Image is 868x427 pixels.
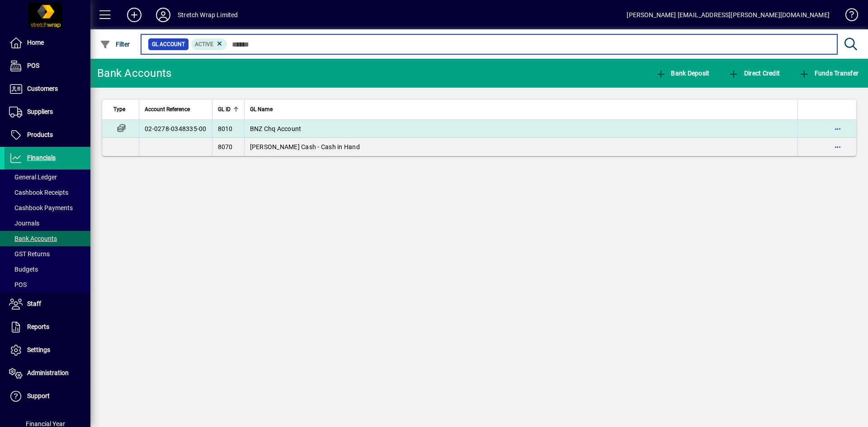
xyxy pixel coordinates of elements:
[9,266,38,273] span: Budgets
[27,392,50,399] span: Support
[5,55,90,77] a: POS
[5,277,90,292] a: POS
[656,70,710,77] span: Bank Deposit
[9,189,68,196] span: Cashbook Receipts
[27,300,41,307] span: Staff
[5,78,90,100] a: Customers
[9,204,73,211] span: Cashbook Payments
[27,108,53,115] span: Suppliers
[218,125,233,132] span: 8010
[9,174,57,181] span: General Ledger
[5,169,90,185] a: General Ledger
[149,7,178,23] button: Profile
[5,385,90,408] a: Support
[5,362,90,385] a: Administration
[830,140,845,154] button: More options
[145,104,190,114] span: Account Reference
[5,200,90,216] a: Cashbook Payments
[5,246,90,262] a: GST Returns
[98,36,132,52] button: Filter
[27,39,44,46] span: Home
[113,104,133,114] div: Type
[250,143,360,150] span: [PERSON_NAME] Cash - Cash in Hand
[653,65,712,81] button: Bank Deposit
[728,70,780,77] span: Direct Credit
[5,231,90,246] a: Bank Accounts
[27,62,39,69] span: POS
[627,8,830,22] div: [PERSON_NAME] [EMAIL_ADDRESS][PERSON_NAME][DOMAIN_NAME]
[250,104,273,114] span: GL Name
[5,339,90,361] a: Settings
[27,85,58,92] span: Customers
[9,235,57,242] span: Bank Accounts
[250,104,793,114] div: GL Name
[799,70,859,77] span: Funds Transfer
[218,143,233,150] span: 8070
[218,104,239,114] div: GL ID
[113,104,125,114] span: Type
[191,38,227,50] mat-chip: Activation Status: Active
[5,216,90,231] a: Journals
[178,8,238,22] div: Stretch Wrap Limited
[27,323,49,330] span: Reports
[839,2,857,31] a: Knowledge Base
[27,131,53,138] span: Products
[100,41,130,48] span: Filter
[830,122,845,136] button: More options
[27,346,50,353] span: Settings
[120,7,149,23] button: Add
[27,369,69,376] span: Administration
[139,120,212,138] td: 02-0278-0348335-00
[250,125,302,132] span: BNZ Chq Account
[9,220,39,227] span: Journals
[9,250,50,258] span: GST Returns
[797,65,861,81] button: Funds Transfer
[5,32,90,54] a: Home
[5,101,90,123] a: Suppliers
[5,316,90,338] a: Reports
[97,66,171,80] div: Bank Accounts
[5,293,90,315] a: Staff
[726,65,782,81] button: Direct Credit
[27,154,56,161] span: Financials
[195,41,213,47] span: Active
[152,40,185,49] span: GL Account
[5,185,90,200] a: Cashbook Receipts
[5,262,90,277] a: Budgets
[9,281,27,288] span: POS
[5,124,90,146] a: Products
[218,104,231,114] span: GL ID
